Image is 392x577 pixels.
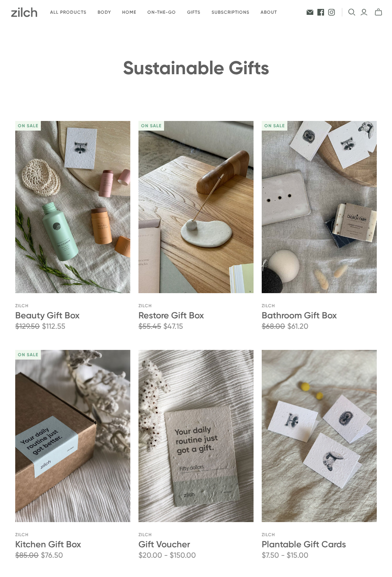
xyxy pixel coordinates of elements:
[138,550,196,560] span: $20.00 - $150.00
[142,4,182,21] a: On-the-go
[11,7,37,17] img: Zilch has done the hard yards and handpicked the best ethical and sustainable products for you an...
[15,532,29,537] a: Zilch
[262,310,337,321] a: Bathroom Gift Box
[182,4,206,21] a: Gifts
[262,321,285,331] span: $68.00
[45,4,92,21] a: All products
[15,321,40,331] span: $129.50
[42,321,65,331] span: $112.55
[138,121,253,293] a: Restore Gift Box
[138,303,152,308] a: Zilch
[138,310,204,321] a: Restore Gift Box
[255,4,282,21] a: About
[15,539,81,550] a: Kitchen Gift Box
[163,321,183,331] span: $47.15
[262,121,376,293] a: Bathroom Gift Box
[262,550,308,560] span: $7.50 - $15.00
[206,4,255,21] a: Subscriptions
[138,321,161,331] span: $55.45
[15,310,79,321] a: Beauty Gift Box
[15,550,39,560] span: $85.00
[372,8,385,16] button: mini-cart-toggle
[262,303,275,308] a: Zilch
[348,9,356,16] button: Open search
[360,8,368,16] a: Login
[262,532,275,537] a: Zilch
[15,58,376,78] h1: Sustainable Gifts
[15,350,130,522] a: Kitchen Gift Box
[262,539,346,550] a: Plantable Gift Cards
[92,4,117,21] a: Body
[41,550,63,560] span: $76.50
[262,350,376,522] a: Plantable Gift Cards
[15,121,130,293] a: Beauty Gift Box
[138,350,253,522] a: Gift Voucher
[117,4,142,21] a: Home
[15,303,29,308] a: Zilch
[138,532,152,537] a: Zilch
[138,539,190,550] a: Gift Voucher
[287,321,308,331] span: $61.20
